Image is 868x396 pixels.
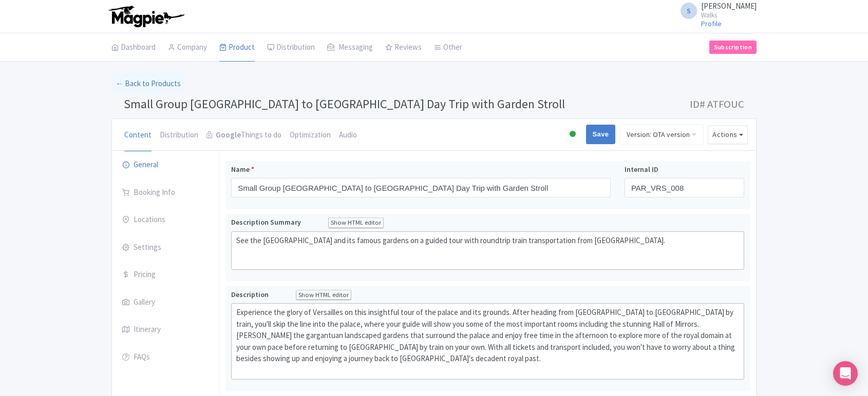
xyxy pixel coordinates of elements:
span: Description [231,290,270,300]
div: Open Intercom Messenger [833,361,858,386]
a: FAQs [112,343,219,372]
a: Distribution [160,119,198,152]
div: See the [GEOGRAPHIC_DATA] and its famous gardens on a guided tour with roundtrip train transporta... [236,235,739,258]
a: General [112,151,219,180]
strong: Google [216,129,241,141]
small: Walks [701,12,757,18]
a: Gallery [112,288,219,317]
a: Content [124,119,152,152]
span: S [681,3,697,19]
a: Dashboard [111,33,156,62]
div: Show HTML editor [296,290,351,301]
a: S [PERSON_NAME] Walks [674,2,757,18]
a: Locations [112,206,219,234]
a: Audio [339,119,357,152]
span: Internal ID [625,165,658,174]
a: Reviews [385,33,422,62]
a: Pricing [112,261,219,289]
a: Other [434,33,462,62]
div: Show HTML editor [328,217,384,228]
span: Name [231,165,250,174]
a: Optimization [290,119,331,152]
a: Product [219,33,255,62]
a: Distribution [267,33,315,62]
a: ← Back to Products [111,74,185,94]
a: Company [168,33,207,62]
a: Messaging [327,33,373,62]
div: Experience the glory of Versailles on this insightful tour of the palace and its grounds. After h... [236,307,739,376]
a: Subscription [709,41,757,54]
a: GoogleThings to do [206,119,281,152]
a: Itinerary [112,315,219,344]
img: logo-ab69f6fb50320c5b225c76a69d11143b.png [106,5,186,28]
a: Booking Info [112,179,219,207]
span: [PERSON_NAME] [701,1,757,11]
a: Profile [701,19,722,28]
input: Save [586,125,616,144]
a: Settings [112,233,219,262]
div: Active [568,127,578,143]
span: Small Group [GEOGRAPHIC_DATA] to [GEOGRAPHIC_DATA] Day Trip with Garden Stroll [124,96,565,112]
span: Description Summary [231,217,303,227]
a: Version: OTA version [619,124,704,145]
button: Actions [708,125,748,144]
span: ID# ATFOUC [690,94,744,114]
